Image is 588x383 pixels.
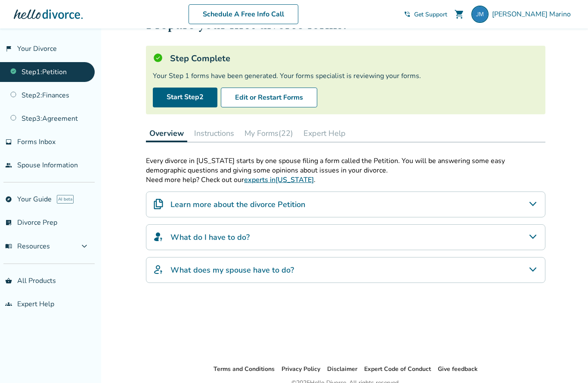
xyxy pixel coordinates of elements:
div: Your Step 1 forms have been generated. Your forms specialist is reviewing your forms. [153,71,538,81]
span: people [5,162,12,169]
span: shopping_basket [5,277,12,284]
span: Get Support [414,10,447,19]
span: explore [5,196,12,203]
span: groups [5,301,12,308]
span: [PERSON_NAME] Marino [492,9,574,19]
span: AI beta [57,195,74,204]
a: Privacy Policy [282,365,320,373]
button: Overview [146,125,187,142]
a: phone_in_talkGet Support [404,10,447,19]
button: My Forms(22) [241,125,297,142]
a: Expert Code of Conduct [364,365,431,373]
h4: What do I have to do? [170,232,250,243]
a: Schedule A Free Info Call [189,4,298,24]
p: Every divorce in [US_STATE] starts by one spouse filing a form called the Petition. You will be a... [146,156,545,175]
span: Forms Inbox [17,137,56,147]
span: expand_more [79,241,90,251]
span: menu_book [5,243,12,250]
span: flag_2 [5,45,12,52]
span: inbox [5,138,12,145]
img: What do I have to do? [153,232,164,242]
img: jmarino949@gmail.com [471,6,489,23]
div: What do I have to do? [146,224,545,250]
li: Disclaimer [327,364,357,374]
h4: Learn more about the divorce Petition [170,199,305,210]
span: phone_in_talk [404,11,411,18]
img: Learn more about the divorce Petition [153,199,164,209]
p: Need more help? Check out our . [146,175,545,185]
h4: What does my spouse have to do? [170,264,294,276]
a: experts in[US_STATE] [244,175,314,185]
iframe: Chat Widget [545,342,588,383]
span: shopping_cart [454,9,464,19]
li: Give feedback [438,364,478,374]
span: list_alt_check [5,219,12,226]
h5: Step Complete [170,53,230,64]
span: Resources [5,242,50,251]
div: Learn more about the divorce Petition [146,191,545,217]
button: Instructions [191,125,238,142]
div: What does my spouse have to do? [146,257,545,283]
a: Terms and Conditions [214,365,275,373]
img: What does my spouse have to do? [153,264,164,275]
a: Start Step2 [153,88,217,107]
button: Edit or Restart Forms [221,88,317,107]
button: Expert Help [300,125,349,142]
